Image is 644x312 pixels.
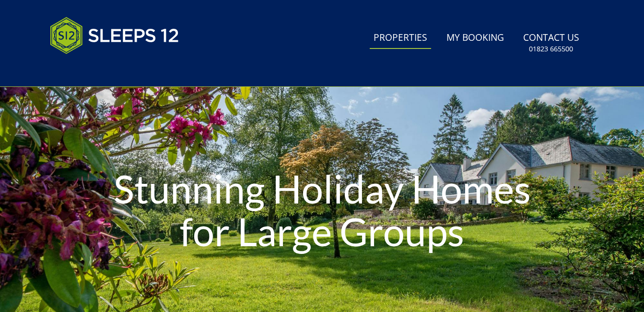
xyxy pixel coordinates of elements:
small: 01823 665500 [529,44,573,54]
h1: Stunning Holiday Homes for Large Groups [96,148,547,272]
a: Contact Us01823 665500 [519,27,583,59]
img: Sleeps 12 [50,12,179,60]
a: Properties [370,27,431,49]
iframe: Customer reviews powered by Trustpilot [45,65,146,73]
a: My Booking [443,27,508,49]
